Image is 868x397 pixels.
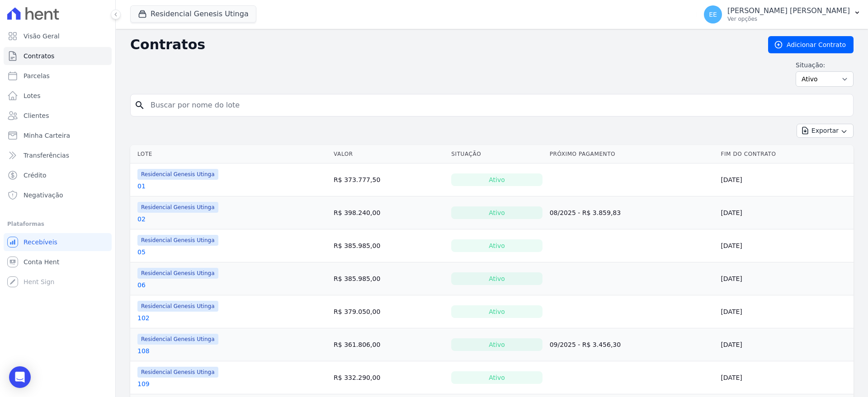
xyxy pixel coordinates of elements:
a: 08/2025 - R$ 3.859,83 [550,209,621,216]
th: Lote [130,145,330,163]
a: Visão Geral [4,27,112,45]
span: Clientes [24,111,49,120]
span: Residencial Genesis Utinga [137,334,218,345]
td: R$ 385.985,00 [330,262,448,295]
a: Crédito [4,166,112,184]
td: [DATE] [717,328,854,361]
td: [DATE] [717,262,854,295]
td: [DATE] [717,196,854,229]
div: Open Intercom Messenger [9,366,31,388]
label: Situação: [796,61,854,70]
a: Lotes [4,87,112,105]
button: EE [PERSON_NAME] [PERSON_NAME] Ver opções [697,2,868,27]
button: Exportar [797,124,854,138]
span: Contratos [24,51,54,61]
a: 06 [137,280,146,290]
td: [DATE] [717,361,854,394]
input: Buscar por nome do lote [145,96,849,114]
span: Residencial Genesis Utinga [137,367,218,378]
div: Ativo [451,338,542,351]
span: Visão Geral [24,32,60,41]
span: Negativação [24,191,63,200]
a: 02 [137,215,146,224]
td: R$ 361.806,00 [330,328,448,361]
span: Residencial Genesis Utinga [137,235,218,246]
td: R$ 332.290,00 [330,361,448,394]
span: Residencial Genesis Utinga [137,202,218,213]
p: [PERSON_NAME] [PERSON_NAME] [727,6,850,15]
a: Clientes [4,107,112,125]
button: Residencial Genesis Utinga [130,5,256,23]
td: [DATE] [717,163,854,196]
td: R$ 379.050,00 [330,295,448,328]
span: Crédito [24,171,47,180]
span: Residencial Genesis Utinga [137,169,218,180]
p: Ver opções [727,15,850,23]
a: 109 [137,379,150,388]
span: Residencial Genesis Utinga [137,268,218,279]
a: Minha Carteira [4,126,112,145]
a: Conta Hent [4,253,112,271]
td: R$ 373.777,50 [330,163,448,196]
th: Situação [448,145,546,163]
a: Negativação [4,186,112,204]
span: EE [709,11,717,18]
span: Minha Carteira [24,131,70,140]
a: 102 [137,313,150,322]
th: Valor [330,145,448,163]
a: 01 [137,182,146,191]
a: Recebíveis [4,233,112,251]
a: Parcelas [4,67,112,85]
span: Transferências [24,151,69,160]
a: Contratos [4,47,112,65]
a: 05 [137,248,146,257]
td: R$ 398.240,00 [330,196,448,229]
td: R$ 385.985,00 [330,229,448,262]
div: Ativo [451,239,542,252]
th: Fim do Contrato [717,145,854,163]
i: search [134,100,145,111]
span: Recebíveis [24,238,57,247]
a: Transferências [4,146,112,164]
div: Ativo [451,371,542,384]
td: [DATE] [717,229,854,262]
div: Ativo [451,173,542,186]
a: Adicionar Contrato [768,36,854,53]
th: Próximo Pagamento [546,145,717,163]
div: Ativo [451,305,542,318]
a: 09/2025 - R$ 3.456,30 [550,341,621,348]
td: [DATE] [717,295,854,328]
h2: Contratos [130,37,754,53]
span: Parcelas [24,71,50,80]
a: 108 [137,346,150,355]
div: Plataformas [7,219,108,229]
span: Conta Hent [24,257,59,266]
span: Residencial Genesis Utinga [137,301,218,312]
span: Lotes [24,91,41,100]
div: Ativo [451,206,542,219]
div: Ativo [451,272,542,285]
